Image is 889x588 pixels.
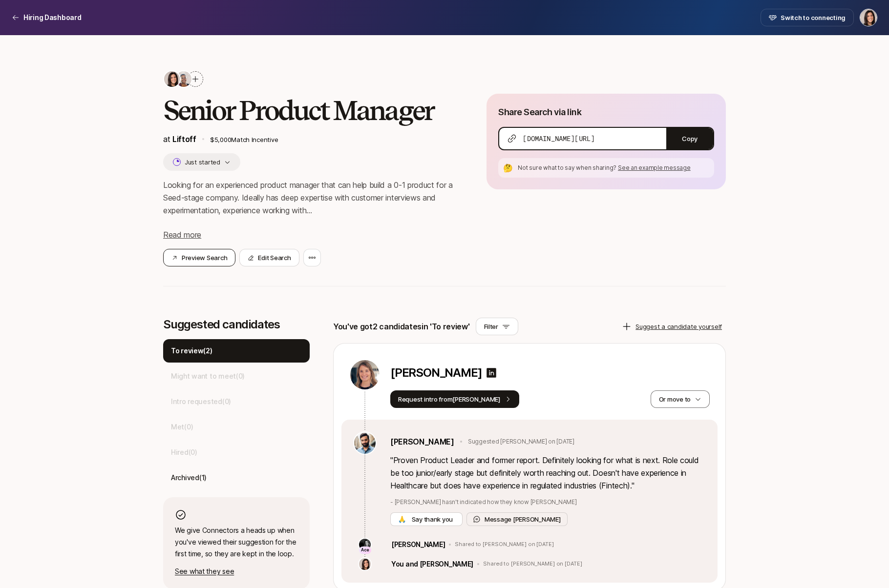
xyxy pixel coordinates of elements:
[390,390,519,408] button: Request intro from[PERSON_NAME]
[164,71,180,87] img: 71d7b91d_d7cb_43b4_a7ea_a9b2f2cc6e03.jpg
[468,437,574,446] p: Suggested [PERSON_NAME] on [DATE]
[163,96,455,125] h2: Senior Product Manager
[23,12,82,23] p: Hiring Dashboard
[390,512,463,526] button: 🙏 Say thank you
[171,421,193,433] p: Met ( 0 )
[466,512,568,526] button: Message [PERSON_NAME]
[390,498,706,507] p: - [PERSON_NAME] hasn't indicated how they know [PERSON_NAME]
[163,318,310,331] p: Suggested candidates
[210,135,456,144] p: $5,000 Match Incentive
[476,318,518,335] button: Filter
[354,432,376,454] img: 407de850_77b5_4b3d_9afd_7bcde05681ca.jpg
[333,320,470,333] p: You've got 2 candidates in 'To review'
[171,370,245,382] p: Might want to meet ( 0 )
[163,179,455,217] p: Looking for an experienced product manager that can help build a 0-1 product for a Seed-stage com...
[455,541,553,548] p: Shared to [PERSON_NAME] on [DATE]
[483,561,582,568] p: Shared to [PERSON_NAME] on [DATE]
[651,390,710,408] button: Or move to
[359,539,371,550] img: 1f3675ea_702b_40b2_8d70_615ff8601581.jpg
[666,128,713,149] button: Copy
[518,163,710,172] p: Not sure what to say when sharing?
[390,435,454,448] a: [PERSON_NAME]
[390,454,706,492] p: " Proven Product Leader and former report. Definitely looking for what is next. Role could be too...
[498,105,581,119] p: Share Search via link
[163,230,201,240] span: Read more
[163,249,235,266] button: Preview Search
[359,558,371,570] img: 71d7b91d_d7cb_43b4_a7ea_a9b2f2cc6e03.jpg
[239,249,299,266] button: Edit Search
[171,472,207,484] p: Archived ( 1 )
[860,9,877,26] img: Eleanor Morgan
[618,164,691,171] span: See an example message
[163,133,196,145] p: at
[523,134,594,143] span: [DOMAIN_NAME][URL]
[171,446,197,458] p: Hired ( 0 )
[176,71,191,87] img: dbb69939_042d_44fe_bb10_75f74df84f7f.jpg
[635,322,722,331] p: Suggest a candidate yourself
[361,547,369,553] p: Ace
[390,366,482,380] p: [PERSON_NAME]
[391,539,445,550] p: [PERSON_NAME]
[781,13,846,22] span: Switch to connecting
[163,153,240,171] button: Just started
[171,396,231,407] p: Intro requested ( 0 )
[350,360,380,389] img: 9c0179f1_9733_4808_aec3_bba3e53e0273.jpg
[761,9,854,26] button: Switch to connecting
[391,558,473,570] p: You and [PERSON_NAME]
[175,525,298,560] p: We give Connectors a heads up when you've viewed their suggestion for the first time, so they are...
[398,514,406,524] span: 🙏
[860,9,877,26] button: Eleanor Morgan
[172,134,196,144] span: Liftoff
[175,566,298,577] p: See what they see
[171,345,212,357] p: To review ( 2 )
[410,514,455,524] span: Say thank you
[502,162,514,174] div: 🤔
